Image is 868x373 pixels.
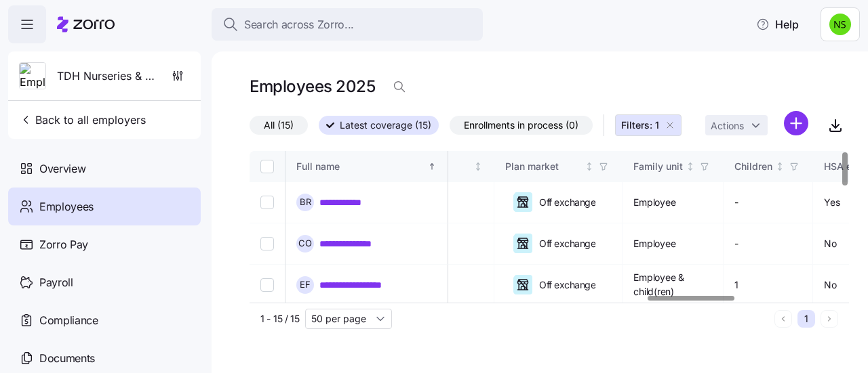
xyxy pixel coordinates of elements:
[20,63,45,90] img: Employer logo
[427,162,437,171] div: Sorted ascending
[585,162,594,171] div: Not sorted
[824,237,836,250] span: No
[285,151,448,182] th: Full nameSorted ascending
[756,16,799,32] span: Help
[260,312,300,326] span: 1 - 15 / 15
[724,223,813,265] td: -
[724,151,813,182] th: ChildrenNot sorted
[824,196,840,209] span: Yes
[505,159,582,174] div: Plan market
[260,160,274,173] input: Select all records
[775,162,785,171] div: Not sorted
[734,159,772,174] div: Children
[633,196,675,209] span: Employee
[264,116,294,134] span: All (15)
[8,263,201,301] a: Payroll
[615,114,682,136] button: Filters: 1
[8,301,201,339] a: Compliance
[711,121,744,131] span: Actions
[705,115,768,135] button: Actions
[298,239,312,248] span: C O
[745,11,810,38] button: Help
[244,16,354,33] span: Search across Zorro...
[734,278,738,292] span: 1
[829,14,851,35] img: 30b45c42a5f9b4252d04f196269e6bfe
[535,237,595,250] span: Off exchange
[39,274,73,291] span: Payroll
[250,76,375,97] h1: Employees 2025
[212,8,483,41] button: Search across Zorro...
[464,116,578,134] span: Enrollments in process (0)
[19,112,146,128] span: Back to all employers
[8,150,201,188] a: Overview
[340,116,431,134] span: Latest coverage (15)
[296,159,425,174] div: Full name
[494,151,623,182] th: Plan marketNot sorted
[633,159,683,174] div: Family unit
[57,68,155,85] span: TDH Nurseries & Landscaping
[8,188,201,225] a: Employees
[724,182,813,223] td: -
[260,237,274,250] input: Select record 2
[535,196,595,209] span: Off exchange
[623,151,724,182] th: Family unitNot sorted
[473,162,483,171] div: Not sorted
[260,196,274,209] input: Select record 1
[8,225,201,263] a: Zorro Pay
[300,280,311,289] span: E F
[535,278,595,292] span: Off exchange
[39,312,98,329] span: Compliance
[633,237,675,250] span: Employee
[39,198,94,215] span: Employees
[260,278,274,292] input: Select record 3
[633,271,712,299] span: Employee & child(ren)
[14,106,151,133] button: Back to all employers
[39,160,85,177] span: Overview
[824,278,836,292] span: No
[621,118,659,132] span: Filters: 1
[797,310,815,328] button: 1
[686,162,695,171] div: Not sorted
[300,198,311,206] span: B R
[39,350,95,367] span: Documents
[821,310,838,328] button: Next page
[39,236,88,253] span: Zorro Pay
[784,111,808,135] svg: add icon
[774,310,792,328] button: Previous page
